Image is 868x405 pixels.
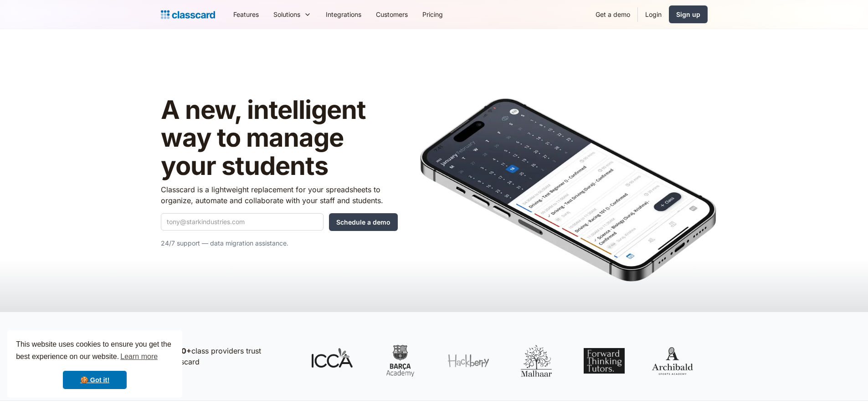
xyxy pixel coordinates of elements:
a: Get a demo [588,4,637,25]
a: Features [226,4,266,25]
span: This website uses cookies to ensure you get the best experience on our website. [16,339,174,364]
input: Schedule a demo [329,213,398,231]
a: Customers [369,4,415,25]
a: Integrations [318,4,369,25]
p: 24/7 support — data migration assistance. [161,238,398,249]
div: cookieconsent [7,330,182,398]
a: learn more about cookies [119,350,159,364]
a: Pricing [415,4,450,25]
a: Sign up [669,5,708,23]
div: Solutions [266,4,318,25]
div: Solutions [273,10,300,19]
form: Quick Demo Form [161,213,398,231]
a: home [161,8,215,21]
a: dismiss cookie message [63,371,127,389]
h1: A new, intelligent way to manage your students [161,96,398,180]
p: class providers trust Classcard [165,345,293,367]
p: Classcard is a lightweight replacement for your spreadsheets to organize, automate and collaborat... [161,184,398,206]
input: tony@starkindustries.com [161,213,324,231]
a: Login [638,4,669,25]
div: Sign up [676,10,700,19]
